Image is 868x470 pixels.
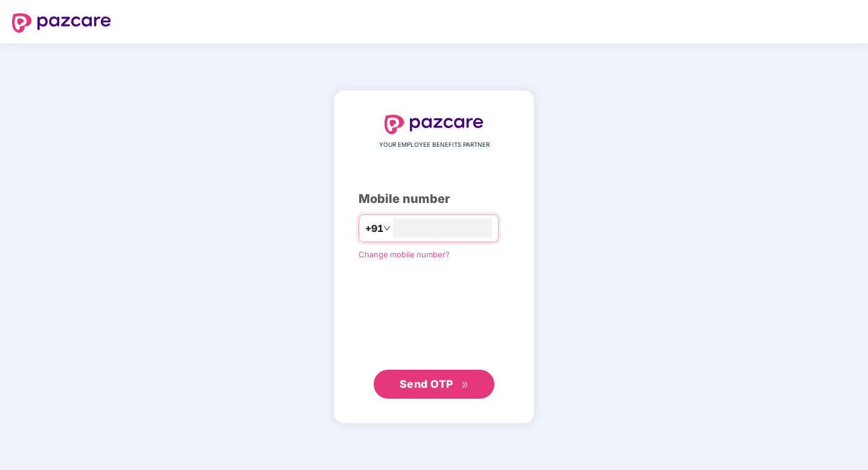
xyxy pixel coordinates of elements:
[12,13,111,33] img: logo
[379,140,490,150] span: YOUR EMPLOYEE BENEFITS PARTNER
[461,381,469,389] span: double-right
[374,370,494,399] button: Send OTPdouble-right
[365,221,383,236] span: +91
[359,249,450,259] a: Change mobile number?
[400,378,453,390] span: Send OTP
[359,190,509,208] div: Mobile number
[385,115,483,134] img: logo
[383,225,391,232] span: down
